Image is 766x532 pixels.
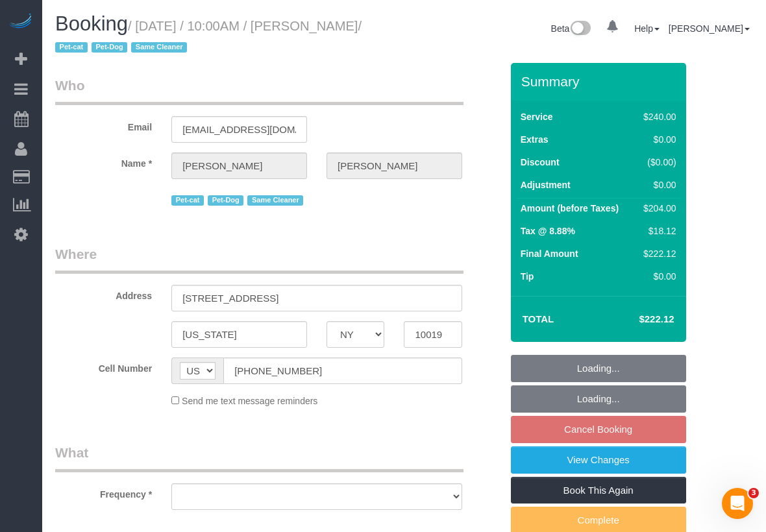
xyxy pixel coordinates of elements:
[638,247,676,260] div: $222.12
[521,74,680,89] h3: Summary
[748,488,759,498] span: 3
[511,446,686,474] a: View Changes
[638,133,676,146] div: $0.00
[638,110,676,123] div: $240.00
[45,483,162,501] label: Frequency *
[92,42,127,53] span: Pet-Dog
[669,23,750,34] a: [PERSON_NAME]
[208,195,243,206] span: Pet-Dog
[45,357,162,375] label: Cell Number
[521,202,619,215] label: Amount (before Taxes)
[638,224,676,237] div: $18.12
[551,23,591,34] a: Beta
[521,110,553,123] label: Service
[521,224,575,237] label: Tax @ 8.88%
[511,477,686,504] a: Book This Again
[521,178,571,191] label: Adjustment
[247,195,303,206] span: Same Cleaner
[131,42,187,53] span: Same Cleaner
[55,12,128,35] span: Booking
[569,21,591,38] img: New interface
[521,270,534,283] label: Tip
[638,156,676,169] div: ($0.00)
[8,13,34,31] img: Automaid Logo
[722,488,753,519] iframe: Intercom live chat
[404,321,462,348] input: Zip Code
[521,247,578,260] label: Final Amount
[55,245,463,274] legend: Where
[55,443,463,472] legend: What
[523,313,554,324] strong: Total
[45,152,162,170] label: Name *
[521,133,549,146] label: Extras
[638,270,676,283] div: $0.00
[171,152,307,179] input: First Name
[55,19,362,55] small: / [DATE] / 10:00AM / [PERSON_NAME]
[223,357,462,384] input: Cell Number
[600,314,674,325] h4: $222.12
[171,321,307,348] input: City
[45,116,162,134] label: Email
[171,116,307,143] input: Email
[55,76,463,105] legend: Who
[634,23,660,34] a: Help
[638,178,676,191] div: $0.00
[45,285,162,302] label: Address
[171,195,204,206] span: Pet-cat
[638,202,676,215] div: $204.00
[55,42,88,53] span: Pet-cat
[182,396,317,406] span: Send me text message reminders
[327,152,462,179] input: Last Name
[521,156,560,169] label: Discount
